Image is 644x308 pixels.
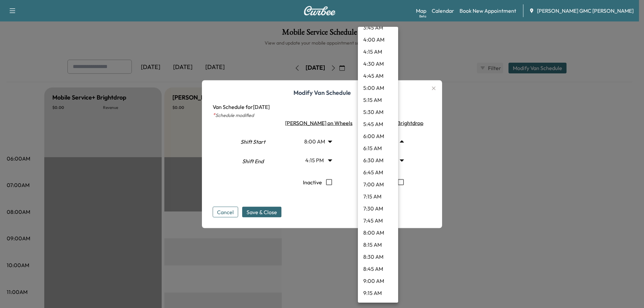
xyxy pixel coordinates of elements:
li: 5:15 AM [358,94,398,106]
li: 6:00 AM [358,130,398,142]
li: 4:30 AM [358,58,398,70]
li: 8:30 AM [358,251,398,263]
li: 5:45 AM [358,118,398,130]
li: 7:00 AM [358,178,398,190]
li: 6:30 AM [358,154,398,166]
li: 6:15 AM [358,142,398,154]
li: 5:30 AM [358,106,398,118]
li: 4:45 AM [358,70,398,82]
li: 7:15 AM [358,190,398,202]
li: 3:45 AM [358,21,398,34]
li: 9:00 AM [358,275,398,287]
li: 4:15 AM [358,46,398,58]
li: 9:15 AM [358,287,398,299]
li: 7:30 AM [358,202,398,214]
li: 5:00 AM [358,82,398,94]
li: 8:00 AM [358,227,398,239]
li: 8:45 AM [358,263,398,275]
li: 8:15 AM [358,239,398,251]
li: 7:45 AM [358,214,398,227]
li: 4:00 AM [358,34,398,46]
li: 6:45 AM [358,166,398,178]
